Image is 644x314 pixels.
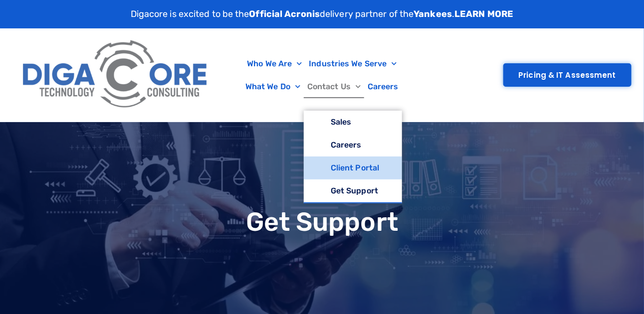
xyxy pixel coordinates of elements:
[304,157,402,179] a: Client Portal
[304,75,364,98] a: Contact Us
[131,7,514,21] p: Digacore is excited to be the delivery partner of the .
[242,75,304,98] a: What We Do
[304,111,402,203] ul: Contact Us
[503,63,632,87] a: Pricing & IT Assessment
[249,8,320,19] strong: Official Acronis
[17,33,214,117] img: Digacore Logo
[304,179,402,202] a: Get Support
[454,8,513,19] a: LEARN MORE
[414,8,452,19] strong: Yankees
[519,71,616,79] span: Pricing & IT Assessment
[243,52,305,75] a: Who We Are
[219,52,426,98] nav: Menu
[5,209,639,235] h1: Get Support
[304,134,402,157] a: Careers
[364,75,402,98] a: Careers
[304,111,402,134] a: Sales
[305,52,400,75] a: Industries We Serve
